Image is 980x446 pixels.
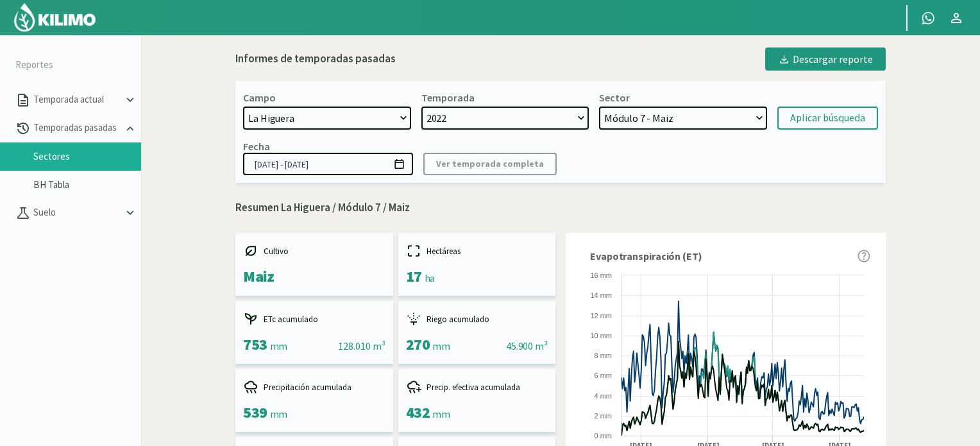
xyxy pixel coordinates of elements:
div: Fecha [243,140,270,153]
span: mm [270,339,287,352]
span: Evapotranspiración (ET) [590,248,702,264]
text: 2 mm [595,412,612,420]
span: 753 [243,334,267,354]
span: mm [432,339,450,352]
kil-mini-card: report-summary-cards.ACCUMULATED_PRECIPITATION [235,369,393,432]
div: Precip. efectiva acumulada [406,379,548,395]
text: 4 mm [595,392,612,400]
span: Maiz [243,266,274,286]
img: Kilimo [13,2,97,33]
div: Precipitación acumulada [243,379,385,395]
span: 539 [243,402,267,422]
span: 17 [406,266,422,286]
a: Sectores [33,151,141,162]
p: Temporada actual [31,92,123,107]
span: mm [432,407,450,420]
div: Campo [243,91,276,104]
kil-mini-card: report-summary-cards.CROP [235,233,393,296]
text: 12 mm [590,312,612,320]
span: 270 [406,334,430,354]
span: 432 [406,402,430,422]
kil-mini-card: report-summary-cards.ACCUMULATED_EFFECTIVE_PRECIPITATION [398,369,556,432]
input: dd/mm/yyyy - dd/mm/yyyy [243,153,413,175]
div: 45.900 m³ [506,338,548,354]
div: Cultivo [243,243,385,259]
span: mm [270,407,287,420]
div: Sector [599,91,630,104]
div: ETc acumulado [243,311,385,327]
text: 16 mm [590,271,612,279]
button: Aplicar búsqueda [777,107,878,130]
text: 6 mm [595,372,612,379]
p: Resumen La Higuera / Módulo 7 / Maiz [235,200,886,216]
text: 14 mm [590,291,612,299]
kil-mini-card: report-summary-cards.HECTARES [398,233,556,296]
kil-mini-card: report-summary-cards.ACCUMULATED_ETC [235,301,393,364]
div: Descargar reporte [778,51,873,67]
div: 128.010 m³ [338,338,385,354]
div: Riego acumulado [406,311,548,327]
button: Descargar reporte [765,47,886,71]
div: Aplicar búsqueda [790,110,865,126]
text: 0 mm [595,432,612,440]
div: Hectáreas [406,243,548,259]
text: 8 mm [595,352,612,359]
span: ha [425,271,435,284]
kil-mini-card: report-summary-cards.ACCUMULATED_IRRIGATION [398,301,556,364]
div: Temporada [421,91,475,104]
text: 10 mm [590,332,612,339]
p: Temporadas pasadas [31,121,123,135]
p: Suelo [31,205,123,220]
a: BH Tabla [33,179,141,191]
div: Informes de temporadas pasadas [235,51,396,67]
